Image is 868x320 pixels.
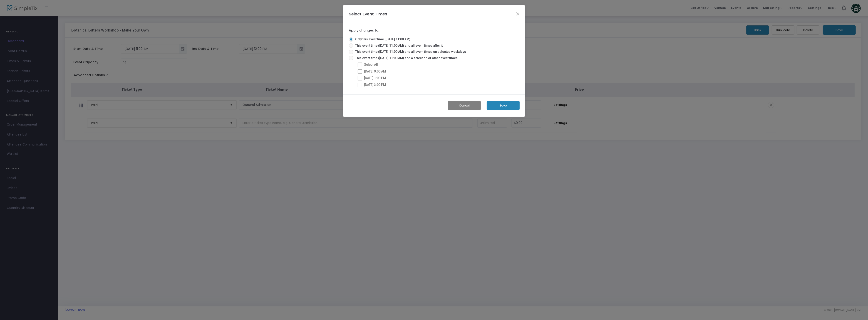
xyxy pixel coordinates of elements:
[353,37,410,42] span: Only this event time ([DATE] 11:00 AM)
[515,11,521,17] button: Close
[353,56,458,61] span: This event time ([DATE] 11:00 AM) and a selection of other event times
[448,101,481,110] button: Cancel
[487,101,520,110] button: Save
[349,29,379,33] label: Apply changes to:
[364,76,386,80] span: [DATE] 1:00 PM
[353,49,466,54] span: This event time ([DATE] 11:00 AM) and all event times on selected weekdays
[364,70,386,73] span: [DATE] 9:00 AM
[364,63,378,66] span: Select All
[349,11,387,17] h4: Select Event Times
[353,43,443,48] span: This event time ([DATE] 11:00 AM) and all event times after it
[364,83,386,87] span: [DATE] 3:00 PM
